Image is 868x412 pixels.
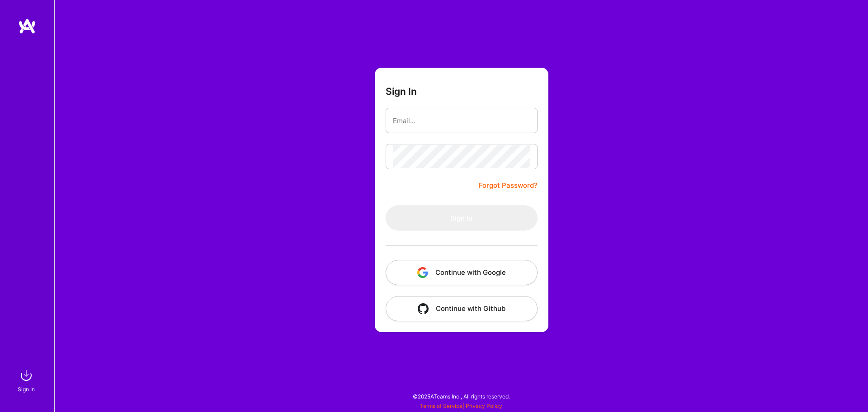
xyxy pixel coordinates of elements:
[54,385,868,407] div: © 2025 ATeams Inc., All rights reserved.
[17,366,35,384] img: sign in
[417,267,428,278] img: icon
[386,296,538,321] button: Continue with Github
[479,180,538,191] a: Forgot Password?
[386,86,417,97] h3: Sign In
[18,384,35,394] div: Sign In
[18,18,36,34] img: logo
[386,205,538,231] button: Sign In
[393,109,530,132] input: Email...
[466,403,502,409] a: Privacy Policy
[420,403,502,409] span: |
[418,303,429,314] img: icon
[386,260,538,285] button: Continue with Google
[19,366,35,394] a: sign inSign In
[420,403,462,409] a: Terms of Service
